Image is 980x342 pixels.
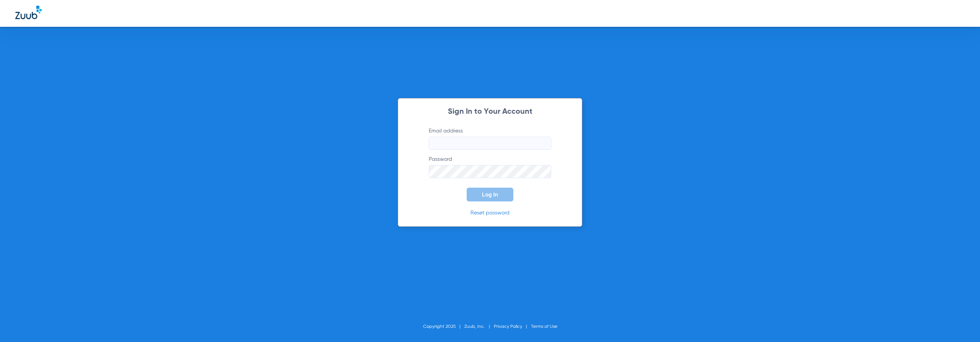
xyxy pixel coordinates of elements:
[429,155,551,178] label: Password
[429,165,551,178] input: Password
[417,108,563,116] h2: Sign In to Your Account
[429,137,551,150] input: Email address
[942,305,980,342] iframe: Chat Widget
[464,323,494,331] li: Zuub, Inc.
[429,127,551,150] label: Email address
[482,191,498,198] span: Log In
[423,323,464,331] li: Copyright 2025
[15,6,42,19] img: Zuub Logo
[470,210,510,216] a: Reset password
[467,188,513,201] button: Log In
[531,324,557,329] a: Terms of Use
[494,324,522,329] a: Privacy Policy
